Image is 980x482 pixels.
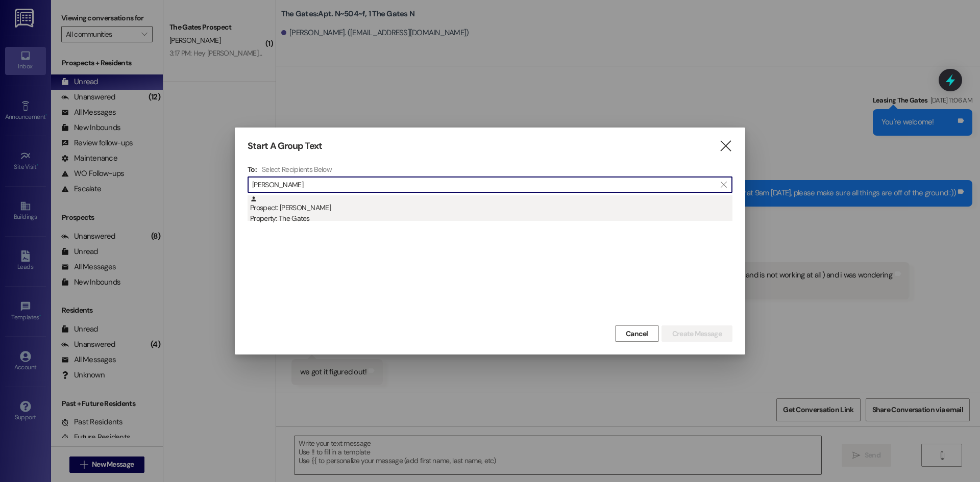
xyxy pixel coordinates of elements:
[719,141,732,151] i: 
[661,325,732,342] button: Create Message
[626,328,648,339] span: Cancel
[672,328,722,339] span: Create Message
[252,177,716,192] input: Search for any contact or apartment
[248,195,732,221] div: Prospect: [PERSON_NAME]Property: The Gates
[615,325,659,342] button: Cancel
[721,181,726,189] i: 
[262,165,332,174] h4: Select Recipients Below
[716,177,732,192] button: Clear text
[248,140,322,152] h3: Start A Group Text
[250,213,732,224] div: Property: The Gates
[250,195,732,224] div: Prospect: [PERSON_NAME]
[248,165,257,174] h3: To:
